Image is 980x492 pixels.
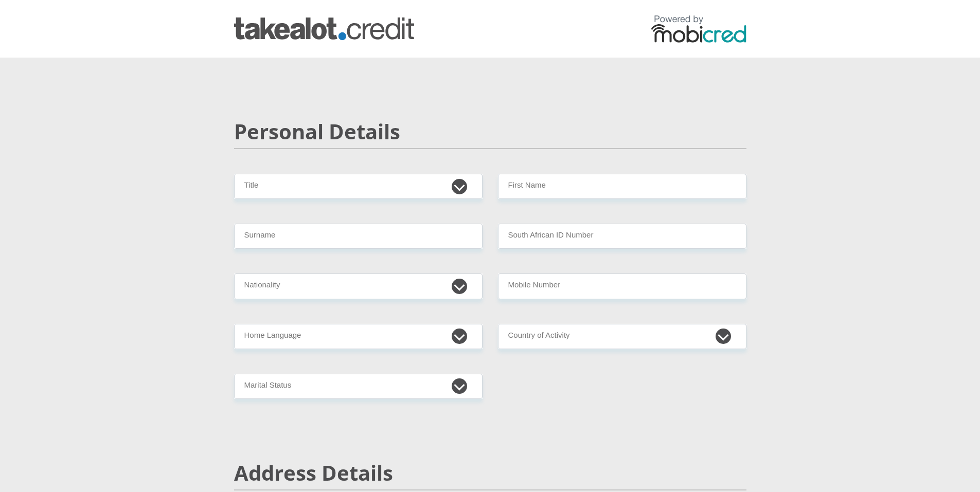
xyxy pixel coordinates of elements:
[651,15,746,43] img: powered by mobicred logo
[234,224,483,249] input: Surname
[234,119,746,144] h2: Personal Details
[234,17,414,40] img: takealot_credit logo
[498,174,746,199] input: First Name
[498,274,746,299] input: Contact Number
[498,224,746,249] input: ID Number
[234,461,746,485] h2: Address Details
